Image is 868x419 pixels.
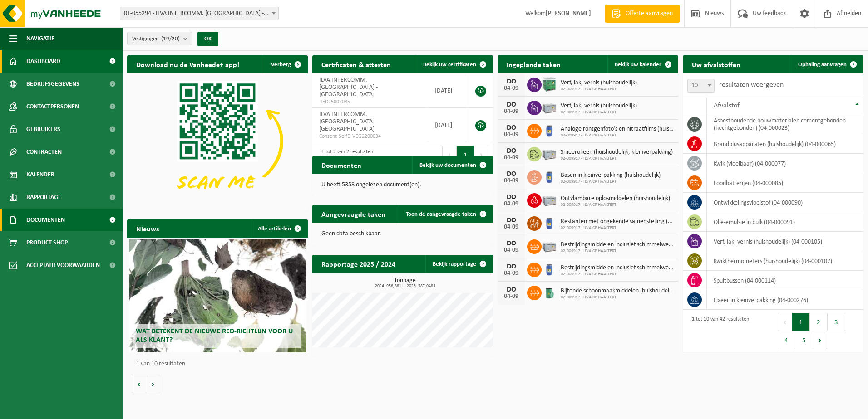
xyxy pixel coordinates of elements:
[707,232,863,251] td: verf, lak, vernis (huishoudelijk) (04-000105)
[707,173,863,193] td: loodbatterijen (04-000085)
[416,55,492,73] a: Bekijk uw certificaten
[561,79,637,87] span: Verf, lak, vernis (huishoudelijk)
[542,284,557,300] img: PB-OT-0200-MET-00-02
[683,55,750,73] h2: Uw afvalstoffen
[561,241,674,248] span: Bestrijdingsmiddelen inclusief schimmelwerende beschermingsmiddelen (huishoudeli...
[561,218,674,225] span: Restanten met ongekende samenstelling (huishoudelijk)
[502,247,520,253] div: 04-09
[607,55,677,73] a: Bekijk uw kalender
[792,313,810,331] button: 1
[502,224,520,230] div: 04-09
[714,102,740,109] span: Afvalstof
[542,215,557,230] img: PB-OT-0120-HPE-00-02
[828,313,845,331] button: 3
[502,286,520,293] div: DO
[542,192,557,207] img: PB-LB-0680-HPE-GY-11
[319,77,378,98] span: ILVA INTERCOMM. [GEOGRAPHIC_DATA] - [GEOGRAPHIC_DATA]
[120,7,278,20] span: 01-055294 - ILVA INTERCOMM. EREMBODEGEM - EREMBODEGEM
[561,264,674,272] span: Bestrijdingsmiddelen inclusief schimmelwerende beschermingsmiddelen (huishoudeli...
[136,328,293,344] span: Wat betekent de nieuwe RED-richtlijn voor u als klant?
[623,9,675,18] span: Offerte aanvragen
[423,62,476,68] span: Bekijk uw certificaten
[26,231,68,254] span: Product Shop
[312,205,395,223] h2: Aangevraagde taken
[502,155,520,161] div: 04-09
[271,62,291,68] span: Verberg
[561,102,637,110] span: Verf, lak, vernis (huishoudelijk)
[707,212,863,232] td: olie-emulsie in bulk (04-000091)
[457,146,474,164] button: 1
[798,62,847,68] span: Ophaling aanvragen
[561,126,674,133] span: Analoge röntgenfoto’s en nitraatfilms (huishoudelijk)
[317,145,373,165] div: 1 tot 2 van 2 resultaten
[502,78,520,85] div: DO
[428,108,466,142] td: [DATE]
[778,313,792,331] button: Previous
[688,79,714,92] span: 10
[502,101,520,108] div: DO
[707,134,863,154] td: brandblusapparaten (huishoudelijk) (04-000065)
[561,287,674,295] span: Bijtende schoonmaakmiddelen (huishoudelijk)
[197,32,218,46] button: OK
[561,225,674,231] span: 02-009917 - ILVA CP HAALTERT
[561,202,670,208] span: 02-009917 - ILVA CP HAALTERT
[791,55,863,73] a: Ophaling aanvragen
[561,195,670,202] span: Ontvlambare oplosmiddelen (huishoudelijk)
[442,146,457,164] button: Previous
[615,62,661,68] span: Bekijk uw kalender
[502,194,520,201] div: DO
[561,87,637,92] span: 02-009917 - ILVA CP HAALTERT
[707,154,863,173] td: kwik (vloeibaar) (04-000077)
[687,79,715,93] span: 10
[127,32,192,45] button: Vestigingen(19/20)
[542,238,557,253] img: PB-LB-0680-HPE-GY-11
[26,163,54,186] span: Kalender
[161,36,180,42] count: (19/20)
[542,146,557,161] img: PB-LB-0680-HPE-GY-11
[502,171,520,178] div: DO
[502,263,520,270] div: DO
[321,182,484,188] p: U heeft 5358 ongelezen document(en).
[542,169,557,184] img: PB-OT-0120-HPE-00-02
[502,132,520,138] div: 04-09
[502,293,520,300] div: 04-09
[474,146,488,164] button: Next
[132,375,146,393] button: Vorige
[319,133,421,140] span: Consent-SelfD-VEG2200034
[561,272,674,277] span: 02-009917 - ILVA CP HAALTERT
[412,156,492,174] a: Bekijk uw documenten
[546,10,591,17] strong: [PERSON_NAME]
[129,239,306,352] a: Wat betekent de nieuwe RED-richtlijn voor u als klant?
[502,124,520,132] div: DO
[312,156,370,174] h2: Documenten
[561,133,674,138] span: 02-009917 - ILVA CP HAALTERT
[502,201,520,207] div: 04-09
[719,81,784,88] label: resultaten weergeven
[26,73,79,95] span: Bedrijfsgegevens
[319,111,378,132] span: ILVA INTERCOMM. [GEOGRAPHIC_DATA] - [GEOGRAPHIC_DATA]
[399,205,492,223] a: Toon de aangevraagde taken
[26,95,79,118] span: Contactpersonen
[502,147,520,155] div: DO
[707,290,863,310] td: fixeer in kleinverpakking (04-000276)
[136,361,303,367] p: 1 van 10 resultaten
[321,231,484,237] p: Geen data beschikbaar.
[707,271,863,290] td: spuitbussen (04-000114)
[428,73,466,108] td: [DATE]
[26,209,65,231] span: Documenten
[707,251,863,271] td: kwikthermometers (huishoudelijk) (04-000107)
[120,7,279,20] span: 01-055294 - ILVA INTERCOMM. EREMBODEGEM - EREMBODEGEM
[542,122,557,138] img: PB-OT-0120-HPE-00-02
[561,110,637,115] span: 02-009917 - ILVA CP HAALTERT
[502,270,520,277] div: 04-09
[26,186,61,209] span: Rapportage
[561,149,673,156] span: Smeerolieën (huishoudelijk, kleinverpakking)
[813,331,827,349] button: Next
[312,255,404,273] h2: Rapportage 2025 / 2024
[127,219,168,237] h2: Nieuws
[312,55,400,73] h2: Certificaten & attesten
[561,179,661,185] span: 02-009917 - ILVA CP HAALTERT
[317,284,493,288] span: 2024: 956,881 t - 2025: 587,048 t
[127,73,308,209] img: Download de VHEPlus App
[319,98,421,106] span: RED25007085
